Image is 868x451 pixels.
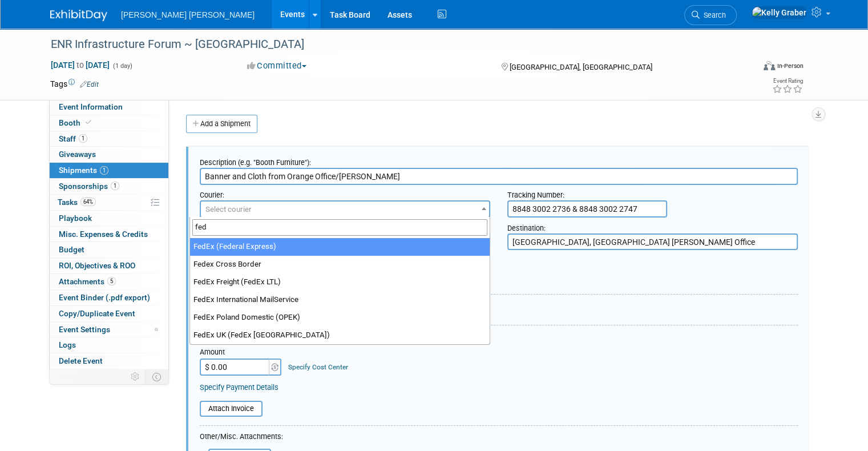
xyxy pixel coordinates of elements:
div: Cost: [200,334,798,345]
div: Tracking Number: [507,185,798,200]
li: FedEx UK (FedEx [GEOGRAPHIC_DATA]) [190,327,490,344]
div: Description (e.g. "Booth Furniture"): [200,152,798,168]
div: ENR Infrastructure Forum ~ [GEOGRAPHIC_DATA] [47,34,740,55]
span: Select courier [205,205,252,214]
span: Giveaways [59,150,96,159]
span: Playbook [59,214,92,223]
a: Misc. Expenses & Credits [50,227,168,242]
a: Event Binder (.pdf export) [50,290,168,305]
li: Fedex Cross Border [190,256,490,273]
span: to [75,61,86,70]
a: Delete Event [50,353,168,369]
span: Attachments [59,277,116,286]
div: Courier: [200,185,490,200]
img: ExhibitDay [50,10,107,21]
a: Specify Cost Center [288,363,348,371]
span: Event Settings [59,325,110,334]
li: FedEx Poland Domestic (OPEK) [190,309,490,327]
span: Delete Event [59,356,103,365]
a: Edit [80,80,99,88]
span: 64% [80,198,96,206]
i: Booth reservation complete [86,119,91,126]
span: [GEOGRAPHIC_DATA], [GEOGRAPHIC_DATA] [510,63,652,71]
div: Other/Misc. Attachments: [200,432,283,445]
span: Booth [59,118,94,127]
div: Destination: [507,218,798,233]
a: Giveaways [50,147,168,162]
span: Sponsorships [59,182,119,191]
span: 1 [111,182,119,190]
td: Personalize Event Tab Strip [126,369,146,384]
span: Staff [59,134,87,143]
span: Budget [59,245,84,254]
span: Search [700,11,726,19]
a: Budget [50,242,168,257]
span: Logs [59,340,76,349]
div: Event Format [692,59,804,76]
button: Committed [243,60,311,72]
span: 1 [100,166,108,175]
a: Shipments1 [50,163,168,178]
span: Misc. Expenses & Credits [59,229,148,239]
td: Tags [50,78,99,90]
div: Event Rating [772,78,803,84]
span: [DATE] [DATE] [50,60,110,70]
span: Event Binder (.pdf export) [59,293,150,302]
li: FedEx International MailService [190,291,490,309]
td: Toggle Event Tabs [146,369,169,384]
span: ROI, Objectives & ROO [59,261,135,270]
li: FedEx (Federal Express) [190,238,490,256]
textarea: [GEOGRAPHIC_DATA], [GEOGRAPHIC_DATA] [PERSON_NAME] Office [507,233,798,250]
a: Logs [50,337,168,353]
div: In-Person [777,62,804,70]
a: Attachments5 [50,274,168,289]
body: Rich Text Area. Press ALT-0 for help. [6,5,582,16]
span: 5 [107,277,116,285]
a: Booth [50,115,168,131]
a: Add a Shipment [186,115,257,133]
li: FedEx Freight (FedEx LTL) [190,273,490,291]
a: Specify Payment Details [200,383,278,392]
span: [PERSON_NAME] [PERSON_NAME] [121,10,255,19]
a: Search [684,5,737,25]
div: Amount [200,347,282,359]
span: 1 [79,134,87,143]
a: Copy/Duplicate Event [50,306,168,321]
a: Event Settings [50,322,168,337]
span: (1 day) [112,62,132,70]
a: Sponsorships1 [50,179,168,194]
span: Modified Layout [155,328,158,331]
span: Copy/Duplicate Event [59,309,135,318]
a: Playbook [50,211,168,226]
span: Tasks [58,198,96,207]
a: Tasks64% [50,195,168,210]
a: Event Information [50,99,168,115]
span: Event Information [59,102,123,111]
span: Shipments [59,166,108,175]
input: Search... [192,219,487,236]
a: Staff1 [50,131,168,147]
img: Kelly Graber [752,6,807,19]
a: ROI, Objectives & ROO [50,258,168,273]
img: Format-Inperson.png [764,61,775,70]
